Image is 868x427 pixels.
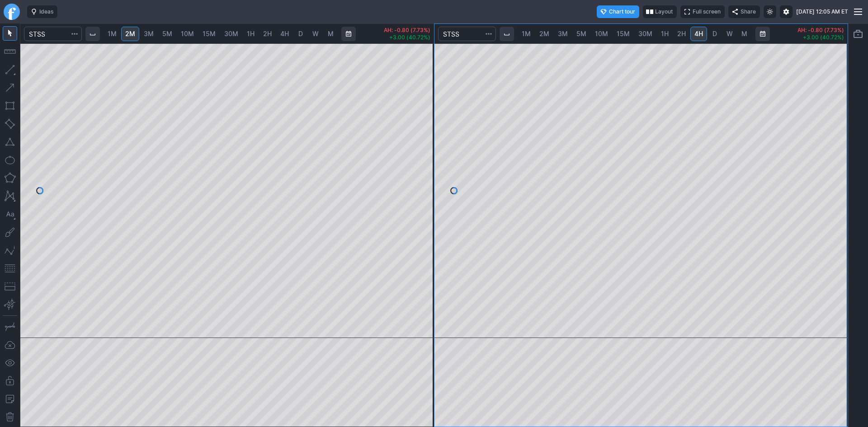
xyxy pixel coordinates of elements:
span: 1H [661,30,669,38]
a: 2M [121,27,139,41]
button: Range [341,27,356,41]
button: Elliott waves [3,243,17,258]
button: Drawing mode: Single [3,319,17,334]
a: M [323,27,338,41]
span: 15M [203,30,216,38]
span: 1H [247,30,255,38]
a: M [737,27,752,41]
button: Add note [3,392,17,406]
a: 3M [554,27,572,41]
p: AH: -0.80 (7.73%) [797,28,844,33]
span: 5M [576,30,586,38]
a: 1M [104,27,121,41]
a: 4H [276,27,293,41]
button: Anchored VWAP [3,297,17,312]
span: D [298,30,303,38]
a: 30M [634,27,656,41]
button: Lock drawings [3,374,17,388]
span: 4H [694,30,703,38]
button: Drawings autosave: Off [3,338,17,352]
span: M [328,30,334,38]
span: Chart tour [609,7,635,16]
span: [DATE] 12:05 AM ET [796,7,848,16]
button: Search [482,27,495,41]
a: Finviz.com [4,4,20,20]
button: Mouse [3,26,17,41]
a: D [708,27,722,41]
span: 2H [263,30,272,38]
button: Rotated rectangle [3,117,17,131]
input: Search [438,27,496,41]
button: Brush [3,225,17,239]
button: Hide drawings [3,356,17,370]
span: D [712,30,717,38]
span: Layout [655,7,673,16]
span: 3M [144,30,154,38]
span: 1M [522,30,531,38]
span: 30M [224,30,238,38]
button: Layout [643,5,677,18]
button: Fibonacci retracements [3,261,17,276]
span: 10M [595,30,608,38]
span: Full screen [693,7,721,16]
span: 1M [108,30,117,38]
a: 1H [243,27,259,41]
button: Toggle light mode [764,5,776,18]
span: W [312,30,319,38]
a: 15M [198,27,220,41]
a: 10M [591,27,612,41]
button: Portfolio watchlist [851,27,865,41]
button: Measure [3,44,17,59]
a: 1M [518,27,535,41]
button: Search [68,27,81,41]
span: Share [741,7,756,16]
input: Search [24,27,82,41]
button: Ideas [27,5,57,18]
span: 2M [539,30,549,38]
a: 15M [613,27,634,41]
span: 30M [638,30,652,38]
button: Triangle [3,135,17,149]
span: M [741,30,747,38]
a: 2H [259,27,276,41]
button: Remove all drawings [3,410,17,424]
span: Ideas [39,7,53,16]
button: Range [755,27,770,41]
button: Position [3,279,17,294]
span: 4H [280,30,289,38]
a: D [293,27,308,41]
button: Line [3,62,17,77]
button: Polygon [3,171,17,185]
button: Chart tour [597,5,639,18]
a: 5M [572,27,590,41]
a: 2H [673,27,690,41]
button: XABCD [3,189,17,203]
button: Interval [500,27,514,41]
p: +3.00 (40.72%) [797,35,844,40]
button: Settings [780,5,793,18]
button: Arrow [3,80,17,95]
button: Rectangle [3,99,17,113]
button: Share [728,5,760,18]
span: 10M [181,30,194,38]
a: 10M [177,27,198,41]
span: 5M [162,30,172,38]
a: 2M [535,27,553,41]
a: 4H [690,27,707,41]
button: Interval [85,27,100,41]
span: 2H [677,30,686,38]
a: W [308,27,323,41]
p: AH: -0.80 (7.73%) [384,28,430,33]
a: 1H [657,27,673,41]
button: Text [3,207,17,221]
a: W [722,27,737,41]
span: 3M [558,30,568,38]
p: +3.00 (40.72%) [384,35,430,40]
button: Ellipse [3,153,17,167]
button: Full screen [680,5,725,18]
span: 15M [617,30,630,38]
span: 2M [125,30,135,38]
a: 3M [140,27,158,41]
a: 5M [158,27,176,41]
span: W [726,30,733,38]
